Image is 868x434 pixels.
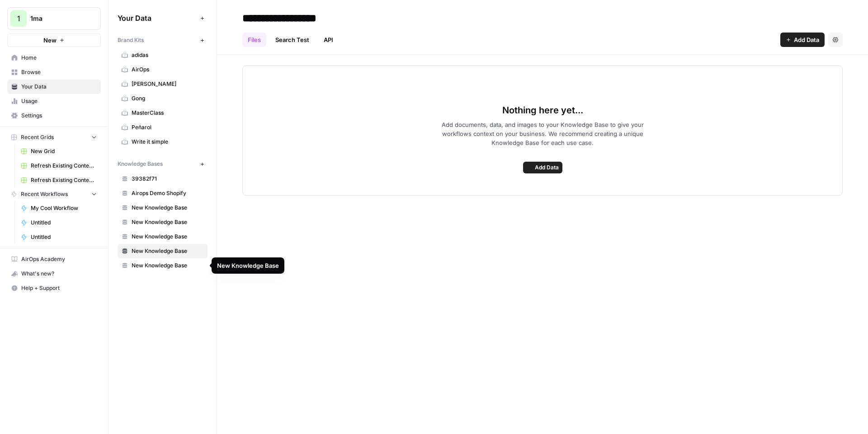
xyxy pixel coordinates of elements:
[132,80,203,88] span: [PERSON_NAME]
[523,162,562,173] button: Add Data
[132,51,203,59] span: adidas
[17,13,20,24] span: 1
[7,108,101,123] a: Settings
[118,215,208,229] a: New Knowledge Base
[118,186,208,201] a: Airops Demo Shopify
[118,106,208,120] a: MasterClass
[31,219,97,227] span: Untitled
[118,244,208,258] a: New Knowledge Base
[30,14,85,23] span: 1ma
[535,163,559,172] span: Add Data
[427,120,658,147] span: Add documents, data, and images to your Knowledge Base to give your workflows context on your bus...
[794,35,819,44] span: Add Data
[17,215,101,230] a: Untitled
[17,173,101,187] a: Refresh Existing Content (12)
[31,176,97,184] span: Refresh Existing Content (12)
[7,51,101,65] a: Home
[7,79,101,94] a: Your Data
[132,233,203,241] span: New Knowledge Base
[31,233,97,241] span: Untitled
[17,201,101,215] a: My Cool Workflow
[7,94,101,108] a: Usage
[132,175,203,183] span: 39382f71
[17,159,101,173] a: Refresh Existing Content (13)
[21,255,97,263] span: AirOps Academy
[132,65,203,74] span: AirOps
[118,172,208,186] a: 39382f71
[21,190,68,198] span: Recent Workflows
[31,147,97,155] span: New Grid
[7,33,101,47] button: New
[118,229,208,244] a: New Knowledge Base
[118,160,163,168] span: Knowledge Bases
[118,201,208,215] a: New Knowledge Base
[780,33,825,47] button: Add Data
[132,189,203,197] span: Airops Demo Shopify
[8,267,100,280] div: What's new?
[132,94,203,103] span: Gong
[270,33,315,47] a: Search Test
[118,135,208,149] a: Write it simple
[132,218,203,226] span: New Knowledge Base
[7,131,101,144] button: Recent Grids
[132,247,203,255] span: New Knowledge Base
[118,77,208,91] a: [PERSON_NAME]
[132,138,203,146] span: Write it simple
[132,261,203,270] span: New Knowledge Base
[21,284,97,292] span: Help + Support
[502,104,583,117] span: Nothing here yet...
[7,65,101,79] a: Browse
[132,123,203,131] span: Peñarol
[118,62,208,77] a: AirOps
[21,97,97,105] span: Usage
[118,48,208,62] a: adidas
[132,204,203,212] span: New Knowledge Base
[31,204,97,212] span: My Cool Workflow
[17,230,101,244] a: Untitled
[118,258,208,273] a: New Knowledge Base
[31,162,97,170] span: Refresh Existing Content (13)
[21,54,97,62] span: Home
[118,91,208,106] a: Gong
[21,83,97,91] span: Your Data
[242,33,266,47] a: Files
[7,266,101,281] button: What's new?
[118,13,197,23] span: Your Data
[21,68,97,76] span: Browse
[21,112,97,120] span: Settings
[118,120,208,135] a: Peñarol
[21,133,54,141] span: Recent Grids
[7,187,101,201] button: Recent Workflows
[132,109,203,117] span: MasterClass
[7,252,101,266] a: AirOps Academy
[7,7,101,30] button: Workspace: 1ma
[217,261,279,270] div: New Knowledge Base
[318,33,339,47] a: API
[17,144,101,159] a: New Grid
[118,36,144,44] span: Brand Kits
[7,281,101,295] button: Help + Support
[43,36,57,45] span: New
